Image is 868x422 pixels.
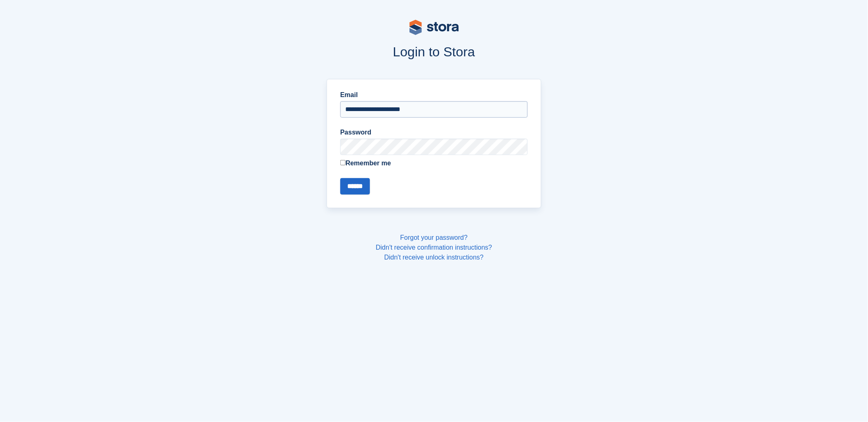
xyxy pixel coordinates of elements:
a: Didn't receive unlock instructions? [384,254,484,261]
a: Didn't receive confirmation instructions? [376,244,492,251]
label: Remember me [340,158,528,168]
input: Remember me [340,160,346,165]
label: Email [340,90,528,100]
a: Forgot your password? [400,234,468,241]
img: stora-logo-53a41332b3708ae10de48c4981b4e9114cc0af31d8433b30ea865607fb682f29.svg [409,20,459,35]
h1: Login to Stora [170,44,699,59]
label: Password [340,128,528,137]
